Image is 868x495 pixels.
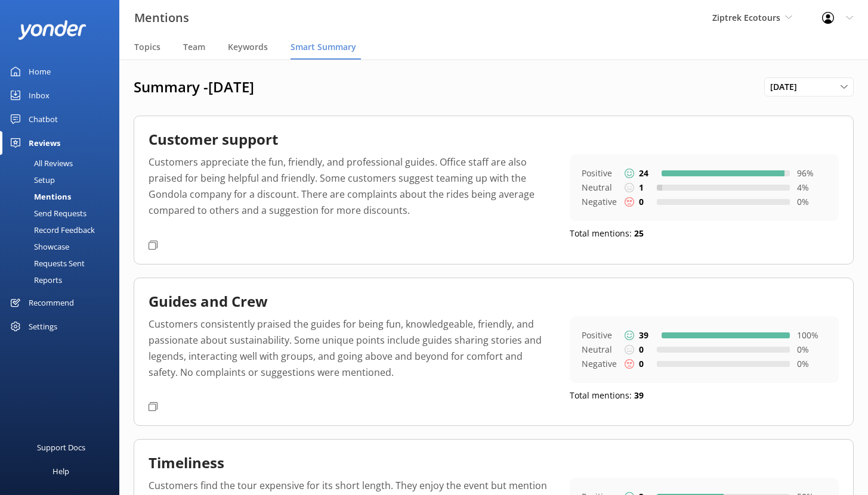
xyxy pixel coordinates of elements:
[29,107,58,131] div: Chatbot
[7,172,119,188] a: Setup
[639,329,648,342] p: 39
[634,390,644,401] b: 39
[634,228,644,239] b: 25
[712,12,780,23] span: Ziptrek Ecotours
[7,272,62,288] div: Reports
[134,78,764,96] h1: Summary - [DATE]
[37,435,85,459] div: Support Docs
[7,238,69,255] div: Showcase
[7,205,87,222] div: Send Requests
[582,195,617,209] p: Negative
[570,389,839,402] p: Total mentions:
[7,155,119,172] a: All Reviews
[7,222,119,238] a: Record Feedback
[570,227,839,240] p: Total mentions:
[7,238,119,255] a: Showcase
[18,20,87,40] img: yonder-white-logo.png
[134,8,189,27] h3: Mentions
[797,329,827,342] p: 100 %
[582,343,617,357] p: Neutral
[582,180,617,195] p: Neutral
[7,255,85,272] div: Requests Sent
[770,80,804,94] span: [DATE]
[582,357,617,371] p: Negative
[29,315,57,338] div: Settings
[639,195,644,208] p: 0
[7,188,71,205] div: Mentions
[52,459,69,483] div: Help
[183,41,205,53] span: Team
[582,166,617,180] p: Positive
[228,41,268,53] span: Keywords
[7,188,119,205] a: Mentions
[149,154,552,235] p: Customers appreciate the fun, friendly, and professional guides. Office staff are also praised fo...
[7,155,73,172] div: All Reviews
[149,316,552,397] p: Customers consistently praised the guides for being fun, knowledgeable, friendly, and passionate ...
[7,172,55,188] div: Setup
[639,343,644,356] p: 0
[149,292,268,310] h2: Guides and Crew
[797,181,827,194] p: 4 %
[797,343,827,356] p: 0 %
[797,357,827,371] p: 0 %
[797,195,827,208] p: 0 %
[639,181,644,194] p: 1
[291,41,356,53] span: Smart Summary
[7,272,119,288] a: Reports
[582,328,617,343] p: Positive
[29,131,60,155] div: Reviews
[149,454,224,472] h2: Timeliness
[7,205,119,222] a: Send Requests
[639,357,644,371] p: 0
[149,130,278,148] h2: Customer support
[7,255,119,272] a: Requests Sent
[29,60,51,83] div: Home
[639,167,648,180] p: 24
[29,291,74,315] div: Recommend
[7,222,95,238] div: Record Feedback
[29,83,50,107] div: Inbox
[134,41,160,53] span: Topics
[797,167,827,180] p: 96 %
